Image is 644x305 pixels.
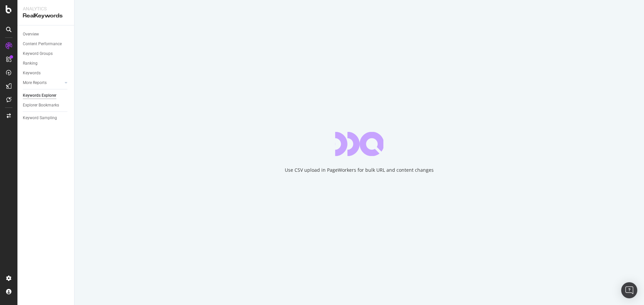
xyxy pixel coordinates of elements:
[23,41,62,48] div: Content Performance
[23,115,69,122] a: Keyword Sampling
[23,41,69,48] a: Content Performance
[23,5,69,12] div: Analytics
[23,115,57,122] div: Keyword Sampling
[23,60,69,67] a: Ranking
[23,31,69,38] a: Overview
[23,70,41,77] div: Keywords
[285,167,434,173] div: Use CSV upload in PageWorkers for bulk URL and content changes
[23,102,59,109] div: Explorer Bookmarks
[23,60,38,67] div: Ranking
[335,132,383,156] div: animation
[23,70,69,77] a: Keywords
[23,50,53,57] div: Keyword Groups
[23,92,56,99] div: Keywords Explorer
[23,92,69,99] a: Keywords Explorer
[23,102,69,109] a: Explorer Bookmarks
[23,79,63,86] a: More Reports
[23,31,39,38] div: Overview
[23,12,69,20] div: RealKeywords
[23,50,69,57] a: Keyword Groups
[621,282,637,298] div: Open Intercom Messenger
[23,79,47,86] div: More Reports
